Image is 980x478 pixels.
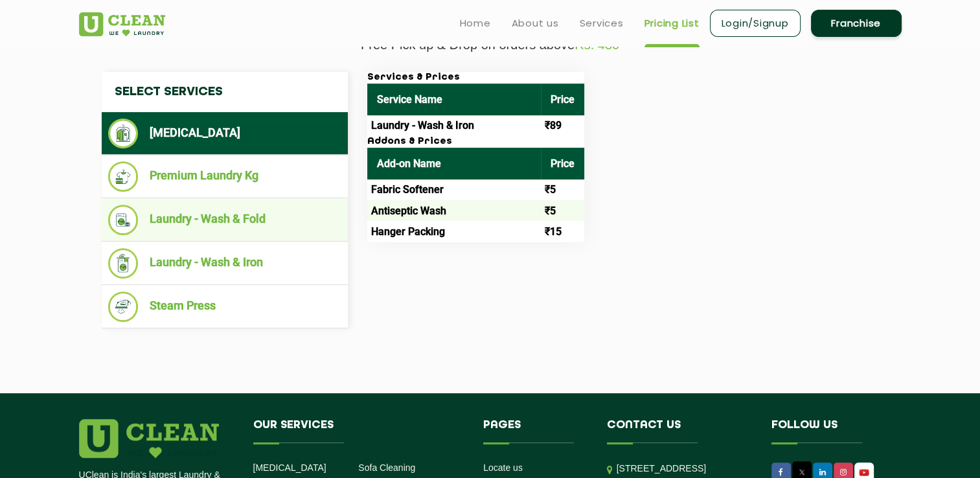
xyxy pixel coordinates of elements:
p: [STREET_ADDRESS] [617,461,752,476]
img: UClean Laundry and Dry Cleaning [79,12,165,36]
a: Home [460,16,491,31]
td: Hanger Packing [367,221,541,242]
a: Services [580,16,624,31]
th: Service Name [367,84,541,115]
h3: Addons & Prices [367,136,584,148]
h4: Our Services [253,419,464,444]
th: Add-on Name [367,148,541,179]
td: ₹5 [541,179,584,200]
img: logo.png [79,419,219,458]
a: About us [512,16,559,31]
img: Laundry - Wash & Iron [108,248,139,279]
h4: Pages [483,419,587,444]
img: Dry Cleaning [108,119,139,148]
td: Laundry - Wash & Iron [367,115,541,136]
h4: Contact us [607,419,752,444]
a: Login/Signup [710,10,801,37]
img: Steam Press [108,291,139,322]
img: Laundry - Wash & Fold [108,205,139,235]
h4: Follow us [771,419,885,444]
li: Laundry - Wash & Iron [108,248,341,279]
th: Price [541,84,584,115]
a: Locate us [483,462,523,473]
a: Pricing List [644,16,700,31]
h3: Services & Prices [367,72,584,84]
h4: Select Services [102,72,348,112]
img: Premium Laundry Kg [108,161,139,192]
td: Fabric Softener [367,179,541,200]
td: Antiseptic Wash [367,200,541,221]
a: Sofa Cleaning [358,462,415,473]
td: ₹89 [541,115,584,136]
a: [MEDICAL_DATA] [253,462,326,473]
td: ₹15 [541,221,584,242]
li: Laundry - Wash & Fold [108,205,341,235]
a: Franchise [811,10,902,37]
th: Price [541,148,584,179]
td: ₹5 [541,200,584,221]
li: [MEDICAL_DATA] [108,119,341,148]
li: Premium Laundry Kg [108,161,341,192]
li: Steam Press [108,291,341,322]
